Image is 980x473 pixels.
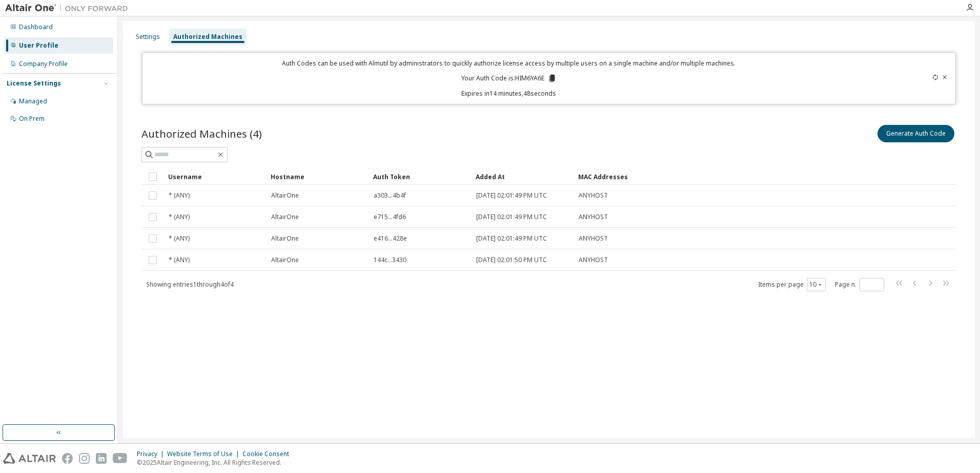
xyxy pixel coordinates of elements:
[809,281,823,289] button: 10
[271,213,299,221] span: AltairOne
[271,234,299,243] span: AltairOne
[149,59,870,68] p: Auth Codes can be used with Almutil by administrators to quickly authorize license access by mult...
[877,125,954,142] button: Generate Auth Code
[169,256,190,264] span: * (ANY)
[19,60,68,68] div: Company Profile
[136,33,160,41] div: Settings
[113,453,128,464] img: youtube.svg
[79,453,90,464] img: instagram.svg
[271,191,299,200] span: AltairOne
[169,191,190,200] span: * (ANY)
[476,168,570,185] div: Added At
[271,168,365,185] div: Hostname
[149,89,870,98] p: Expires in 14 minutes, 48 seconds
[579,213,608,221] span: ANYHOST
[835,278,884,291] span: Page n.
[19,23,53,31] div: Dashboard
[167,450,242,458] div: Website Terms of Use
[141,126,262,141] span: Authorized Machines (4)
[173,33,242,41] div: Authorized Machines
[374,256,406,264] span: 144c...3430
[461,74,557,83] p: Your Auth Code is: HIM6YA6E
[476,256,547,264] span: [DATE] 02:01:50 PM UTC
[137,458,295,467] p: © 2025 Altair Engineering, Inc. All Rights Reserved.
[476,234,547,243] span: [DATE] 02:01:49 PM UTC
[476,191,547,200] span: [DATE] 02:01:49 PM UTC
[3,453,56,464] img: altair_logo.svg
[168,168,262,185] div: Username
[579,234,608,243] span: ANYHOST
[579,191,608,200] span: ANYHOST
[242,450,295,458] div: Cookie Consent
[7,79,61,88] div: License Settings
[579,256,608,264] span: ANYHOST
[169,213,190,221] span: * (ANY)
[271,256,299,264] span: AltairOne
[62,453,73,464] img: facebook.svg
[5,3,133,13] img: Altair One
[374,234,407,243] span: e416...428e
[169,234,190,243] span: * (ANY)
[476,213,547,221] span: [DATE] 02:01:49 PM UTC
[137,450,167,458] div: Privacy
[19,115,45,123] div: On Prem
[578,168,849,185] div: MAC Addresses
[758,278,826,291] span: Items per page
[146,280,234,289] span: Showing entries 1 through 4 of 4
[374,213,406,221] span: e715...4fd6
[19,41,58,50] div: User Profile
[19,97,47,105] div: Managed
[96,453,107,464] img: linkedin.svg
[373,168,467,185] div: Auth Token
[374,191,406,200] span: a303...4b4f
